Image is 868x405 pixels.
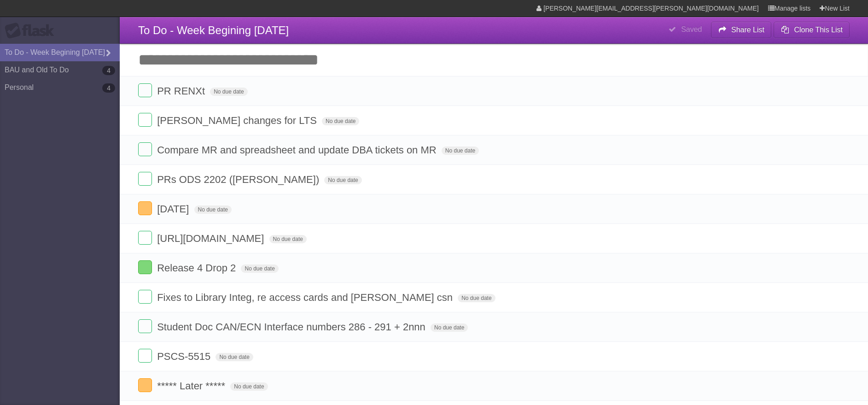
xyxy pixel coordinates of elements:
[269,235,307,243] span: No due date
[230,382,268,391] span: No due date
[324,176,361,184] span: No due date
[157,115,319,126] span: [PERSON_NAME] changes for LTS
[157,233,266,244] span: [URL][DOMAIN_NAME]
[138,201,152,215] label: Done
[138,349,152,363] label: Done
[194,205,232,214] span: No due date
[731,26,764,34] b: Share List
[138,172,152,186] label: Done
[442,147,479,155] span: No due date
[431,323,468,332] span: No due date
[216,353,253,361] span: No due date
[157,351,213,362] span: PSCS-5515
[138,260,152,274] label: Done
[711,22,772,38] button: Share List
[157,174,321,185] span: PRs ODS 2202 ([PERSON_NAME])
[138,24,289,36] span: To Do - Week Begining [DATE]
[5,23,60,39] div: Flask
[157,85,207,97] span: PR RENXt
[138,290,152,304] label: Done
[138,113,152,127] label: Done
[157,292,455,303] span: Fixes to Library Integ, re access cards and [PERSON_NAME] csn
[157,262,238,274] span: Release 4 Drop 2
[681,25,702,33] b: Saved
[138,319,152,333] label: Done
[102,66,115,75] b: 4
[774,22,850,38] button: Clone This List
[138,142,152,156] label: Done
[157,144,439,156] span: Compare MR and spreadsheet and update DBA tickets on MR
[157,203,191,215] span: [DATE]
[322,117,359,125] span: No due date
[138,83,152,97] label: Done
[210,88,247,96] span: No due date
[157,321,428,333] span: Student Doc CAN/ECN Interface numbers 286 - 291 + 2nnn
[458,294,495,302] span: No due date
[102,83,115,93] b: 4
[138,231,152,245] label: Done
[241,264,278,273] span: No due date
[794,26,843,34] b: Clone This List
[138,378,152,392] label: Done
